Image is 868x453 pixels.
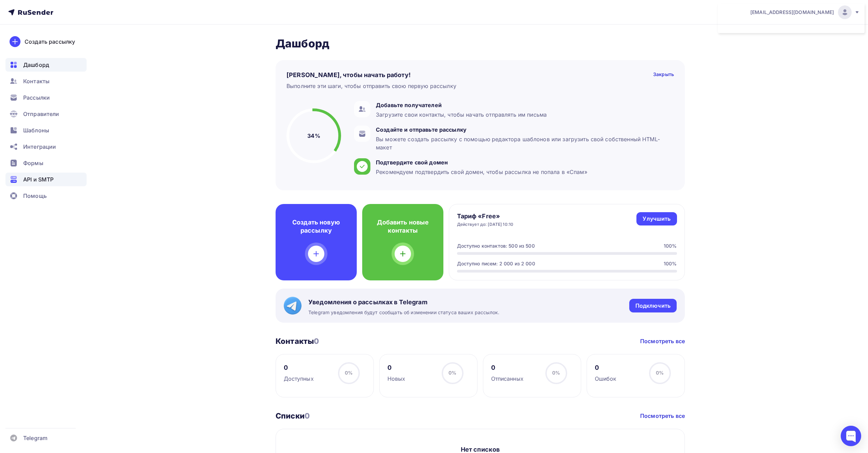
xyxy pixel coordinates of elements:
span: Отправители [23,110,59,118]
a: Рассылки [5,91,87,104]
h4: Создать новую рассылку [286,218,346,235]
span: Помощь [23,192,47,200]
span: 0 [305,411,310,420]
div: Добавьте получателей [376,101,547,109]
a: Посмотреть все [640,337,685,345]
h5: 34% [307,132,320,140]
span: 0% [345,370,353,376]
div: 0 [595,364,617,372]
span: Интеграции [23,143,56,151]
span: Контакты [23,77,49,85]
span: Формы [23,159,43,167]
h4: Тариф «Free» [457,212,514,220]
div: Улучшить [643,215,671,223]
h4: Добавить новые контакты [373,218,432,235]
div: Загрузите свои контакты, чтобы начать отправлять им письма [376,111,547,119]
div: Создайте и отправьте рассылку [376,126,671,134]
div: Доступно контактов: 500 из 500 [457,243,535,249]
span: Шаблоны [23,126,49,134]
div: Доступных [284,375,314,383]
div: Ошибок [595,375,617,383]
span: 0% [656,370,664,376]
a: Формы [5,156,87,170]
div: Новых [387,375,406,383]
div: Подтвердите свой домен [376,158,587,166]
div: Доступно писем: 2 000 из 2 000 [457,260,535,267]
div: Выполните эти шаги, чтобы отправить свою первую рассылку [286,82,456,90]
span: 0% [448,370,456,376]
div: Подключить [635,302,671,310]
span: Рассылки [23,93,50,102]
a: Контакты [5,74,87,88]
div: Вы можете создать рассылку с помощью редактора шаблонов или загрузить свой собственный HTML-макет [376,135,671,151]
div: Закрыть [653,71,674,79]
div: 100% [664,260,677,267]
h3: Контакты [276,336,319,346]
div: 0 [491,364,524,372]
a: Шаблоны [5,123,87,137]
span: API и SMTP [23,175,54,184]
div: 0 [387,364,406,372]
a: Дашборд [5,58,87,72]
span: 0 [314,337,319,346]
h2: Дашборд [276,37,685,50]
div: 100% [664,243,677,249]
h4: [PERSON_NAME], чтобы начать работу! [286,71,411,79]
span: Telegram [23,434,47,442]
div: 0 [284,364,314,372]
a: Отправители [5,107,87,121]
div: Действует до: [DATE] 10:10 [457,222,514,227]
div: Отписанных [491,375,524,383]
span: Telegram уведомления будут сообщать об изменении статуса ваших рассылок. [308,309,499,316]
span: Уведомления о рассылках в Telegram [308,298,499,306]
div: Создать рассылку [25,38,75,46]
h3: Списки [276,411,310,421]
span: 0% [552,370,560,376]
span: Дашборд [23,61,49,69]
div: Рекомендуем подтвердить свой домен, чтобы рассылка не попала в «Спам» [376,168,587,176]
a: Посмотреть все [640,412,685,420]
